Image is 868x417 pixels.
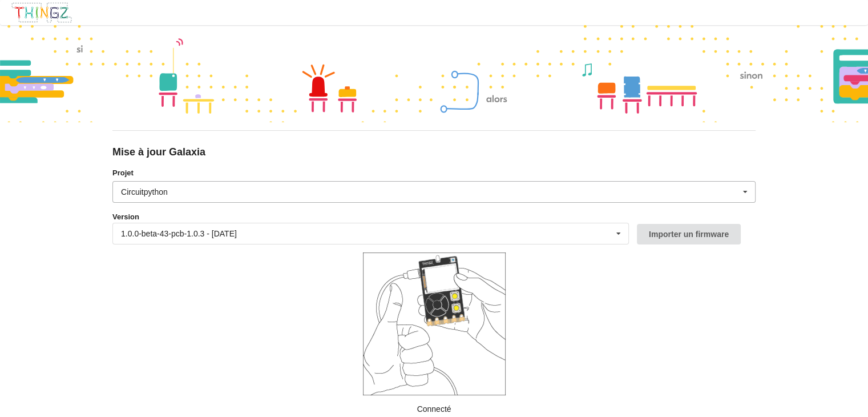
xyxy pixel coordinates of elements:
img: thingz_logo.png [11,2,72,23]
img: galaxia_plugged.png [363,252,506,395]
p: Connecté [112,403,756,415]
label: Version [112,211,139,223]
div: 1.0.0-beta-43-pcb-1.0.3 - [DATE] [121,230,237,238]
div: Mise à jour Galaxia [112,146,756,159]
label: Projet [112,167,756,179]
button: Importer un firmware [637,224,741,244]
div: Circuitpython [121,188,168,196]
